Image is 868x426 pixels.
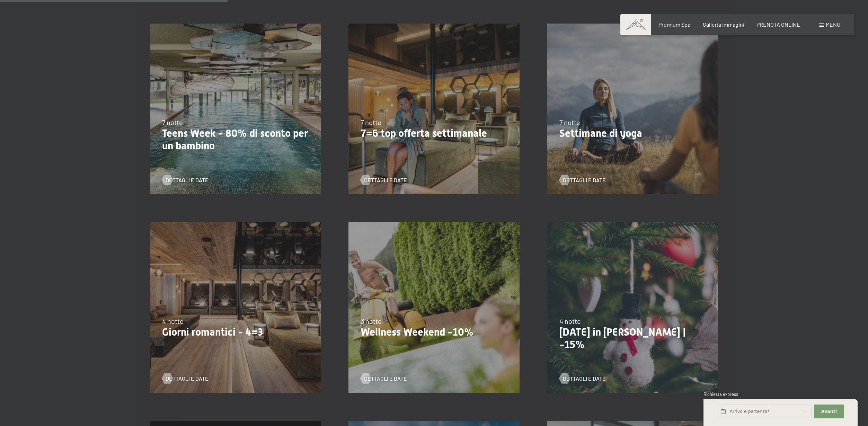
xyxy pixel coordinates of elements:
span: 3 notte [361,317,382,325]
span: 7 notte [361,118,381,126]
a: Dettagli e Date [361,176,407,184]
span: Avanti [821,408,837,415]
p: Settimane di yoga [559,127,706,140]
span: 7 notte [162,118,183,126]
span: Dettagli e Date [166,375,209,382]
a: Dettagli e Date [162,375,209,382]
span: 4 notte [162,317,184,325]
span: Menu [826,21,840,28]
p: Teens Week - 80% di sconto per un bambino [162,127,309,152]
span: Dettagli e Date [166,176,209,184]
span: Dettagli e Date [364,375,407,382]
span: Dettagli e Date [563,375,606,382]
a: Dettagli e Date [559,375,606,382]
a: Dettagli e Date [162,176,209,184]
span: 4 notte [559,317,581,325]
p: [DATE] in [PERSON_NAME] | -15% [559,326,706,351]
a: PRENOTA ONLINE [756,21,800,28]
a: Premium Spa [658,21,690,28]
p: 7=6 top offerta settimanale [361,127,507,140]
a: Galleria immagini [703,21,744,28]
p: Giorni romantici - 4=3 [162,326,309,338]
span: Dettagli e Date [364,176,407,184]
p: Wellness Weekend -10% [361,326,507,338]
a: Dettagli e Date [559,176,606,184]
button: Avanti [814,405,844,419]
span: 7 notte [559,118,580,126]
span: Dettagli e Date [563,176,606,184]
a: Dettagli e Date [361,375,407,382]
span: Richiesta express [703,391,738,397]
